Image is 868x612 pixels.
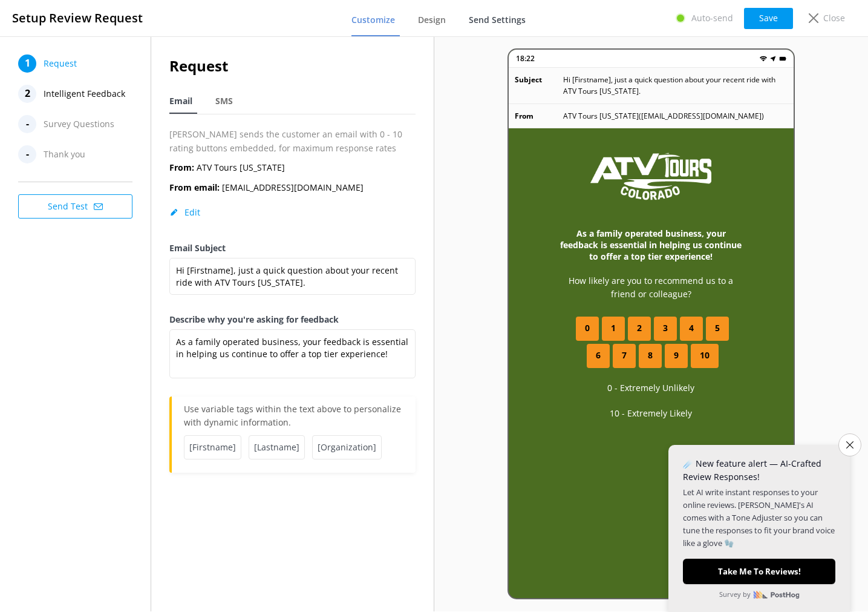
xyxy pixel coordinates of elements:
span: Email [169,95,192,107]
span: Send Settings [469,14,526,26]
img: 568-1720737660.png [590,153,711,203]
label: Email Subject [169,242,416,255]
span: Intelligent Feedback [44,85,125,103]
span: 2 [637,321,642,335]
p: Hi [Firstname], just a quick question about your recent ride with ATV Tours [US_STATE]. [563,74,788,97]
img: battery.png [779,55,786,62]
p: 18:22 [516,53,535,64]
span: 6 [596,349,601,362]
textarea: Hi [Firstname], just a quick question about your recent ride with ATV Tours [US_STATE]. [169,258,416,295]
p: 0 - Extremely Unlikely [607,381,694,395]
textarea: As a family operated business, your feedback is essential in helping us continue to offer a top t... [169,329,416,378]
span: 0 [585,321,590,335]
button: Edit [169,206,200,219]
button: Send Test [18,194,132,219]
p: [EMAIL_ADDRESS][DOMAIN_NAME] [169,181,364,194]
span: Thank you [44,145,85,163]
p: Close [823,12,845,25]
p: How likely are you to recommend us to a friend or colleague? [557,274,745,301]
p: From [515,110,563,122]
span: 5 [715,321,720,335]
span: [Organization] [312,435,382,459]
p: 10 - Extremely Likely [610,407,692,420]
button: Save [744,8,793,29]
label: Describe why you're asking for feedback [169,313,416,326]
p: Use variable tags within the text above to personalize with dynamic information. [184,403,403,435]
div: 2 [18,85,36,103]
div: 1 [18,54,36,73]
span: 7 [622,349,627,362]
span: 4 [689,321,694,335]
b: From: [169,162,194,173]
h2: Request [169,54,416,77]
span: 8 [648,349,653,362]
p: Subject [515,74,563,97]
p: ATV Tours [US_STATE] ( [EMAIL_ADDRESS][DOMAIN_NAME] ) [563,110,764,122]
span: Design [418,14,446,26]
span: Survey Questions [44,115,114,133]
div: - [18,145,36,163]
p: ATV Tours [US_STATE] [169,161,285,174]
p: Auto-send [691,12,733,25]
span: 1 [611,321,616,335]
img: wifi.png [760,55,767,62]
div: - [18,115,36,133]
span: 10 [700,349,710,362]
p: [PERSON_NAME] sends the customer an email with 0 - 10 rating buttons embedded, for maximum respon... [169,128,416,155]
h3: As a family operated business, your feedback is essential in helping us continue to offer a top t... [557,228,745,262]
img: near-me.png [769,55,777,62]
span: 3 [663,321,668,335]
h3: Setup Review Request [12,8,143,28]
span: Request [44,54,77,73]
span: 9 [674,349,679,362]
span: [Lastname] [249,435,305,459]
span: Customize [351,14,395,26]
span: [Firstname] [184,435,241,459]
span: SMS [215,95,233,107]
b: From email: [169,182,220,193]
